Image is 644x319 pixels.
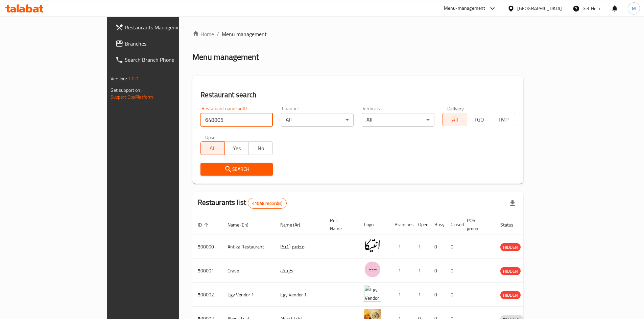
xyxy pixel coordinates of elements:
[500,243,521,251] span: HIDDEN
[228,143,246,153] span: Yes
[467,216,487,233] span: POS group
[248,198,287,209] div: Total records count
[500,291,521,299] div: HIDDEN
[248,141,273,155] button: No
[125,23,209,31] span: Restaurants Management
[389,214,413,235] th: Branches
[125,39,209,48] span: Branches
[280,221,309,229] span: Name (Ar)
[632,5,636,12] span: M
[110,52,215,68] a: Search Branch Phone
[470,115,488,125] span: TGO
[429,214,445,235] th: Busy
[111,86,142,95] span: Get support on:
[248,200,286,207] span: 41048 record(s)
[364,285,381,302] img: Egy Vendor 1
[275,283,325,307] td: Egy Vendor 1
[445,283,461,307] td: 0
[281,113,354,127] div: All
[222,30,267,38] span: Menu management
[200,163,273,176] button: Search
[364,237,381,254] img: Antika Restaurant
[206,165,268,174] span: Search
[447,106,464,111] label: Delivery
[429,259,445,283] td: 0
[198,221,211,229] span: ID
[413,283,429,307] td: 1
[222,235,275,259] td: Antika Restaurant
[252,143,270,153] span: No
[111,74,127,83] span: Version:
[413,259,429,283] td: 1
[204,143,222,153] span: All
[217,30,219,38] li: /
[359,214,389,235] th: Logo
[192,30,524,38] nav: breadcrumb
[429,283,445,307] td: 0
[389,235,413,259] td: 1
[413,235,429,259] td: 1
[445,214,461,235] th: Closed
[222,283,275,307] td: Egy Vendor 1
[275,235,325,259] td: مطعم أنتيكا
[110,19,215,35] a: Restaurants Management
[111,92,153,101] a: Support.OpsPlatform
[192,52,259,62] h2: Menu management
[429,235,445,259] td: 0
[128,74,139,83] span: 1.0.0
[517,5,562,12] div: [GEOGRAPHIC_DATA]
[446,115,464,125] span: All
[389,259,413,283] td: 1
[445,259,461,283] td: 0
[200,90,516,100] h2: Restaurant search
[222,259,275,283] td: Crave
[364,261,381,278] img: Crave
[389,283,413,307] td: 1
[198,197,287,209] h2: Restaurants list
[330,216,351,233] span: Ref. Name
[500,291,521,299] span: HIDDEN
[362,113,434,127] div: All
[444,4,485,12] div: Menu-management
[504,195,521,211] div: Export file
[275,259,325,283] td: كرييف
[494,115,512,125] span: TMP
[445,235,461,259] td: 0
[200,141,225,155] button: All
[200,113,273,127] input: Search for restaurant name or ID..
[500,221,522,229] span: Status
[125,56,209,64] span: Search Branch Phone
[500,267,521,275] span: HIDDEN
[228,221,257,229] span: Name (En)
[110,35,215,52] a: Branches
[491,113,515,126] button: TMP
[443,113,467,126] button: All
[224,141,249,155] button: Yes
[413,214,429,235] th: Open
[467,113,491,126] button: TGO
[205,135,218,139] label: Upsell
